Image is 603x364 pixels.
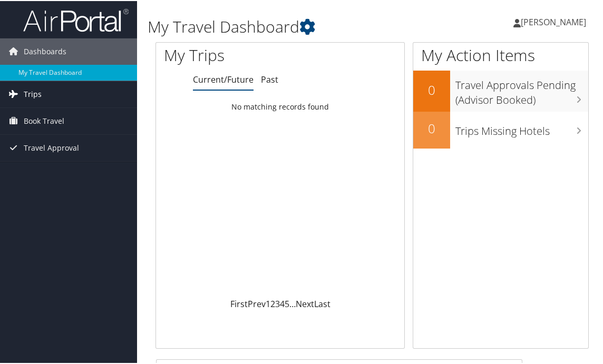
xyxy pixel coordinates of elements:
span: [PERSON_NAME] [521,15,586,27]
h1: My Travel Dashboard [148,15,447,37]
a: Last [314,297,330,309]
a: Past [261,73,278,84]
h2: 0 [413,80,450,98]
a: First [230,297,248,309]
a: 2 [270,297,275,309]
h1: My Action Items [413,43,588,65]
a: 0Trips Missing Hotels [413,111,588,147]
span: Travel Approval [24,134,79,160]
a: 0Travel Approvals Pending (Advisor Booked) [413,70,588,110]
h3: Travel Approvals Pending (Advisor Booked) [455,72,588,106]
a: 4 [280,297,285,309]
a: Next [296,297,314,309]
span: … [289,297,296,309]
h3: Trips Missing Hotels [455,117,588,137]
img: airportal-logo.png [23,7,129,32]
a: Current/Future [193,73,254,84]
span: Trips [24,80,42,106]
a: Prev [248,297,266,309]
span: Dashboards [24,37,66,64]
span: Book Travel [24,107,64,133]
td: No matching records found [156,96,404,115]
a: [PERSON_NAME] [513,5,597,37]
h2: 0 [413,119,450,136]
h1: My Trips [164,43,293,65]
a: 3 [275,297,280,309]
a: 1 [266,297,270,309]
a: 5 [285,297,289,309]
